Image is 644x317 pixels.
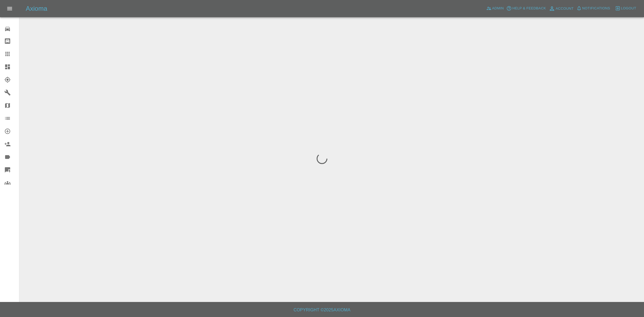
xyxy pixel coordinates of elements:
[492,5,504,12] span: Admin
[621,5,636,12] span: Logout
[582,5,610,12] span: Notifications
[614,4,638,13] button: Logout
[4,306,640,314] h6: Copyright © 2025 Axioma
[485,4,505,13] a: Admin
[505,4,547,13] button: Help & Feedback
[556,6,574,12] span: Account
[26,4,47,13] h5: Axioma
[512,5,546,12] span: Help & Feedback
[575,4,612,13] button: Notifications
[547,4,575,13] a: Account
[3,2,16,15] button: Open drawer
